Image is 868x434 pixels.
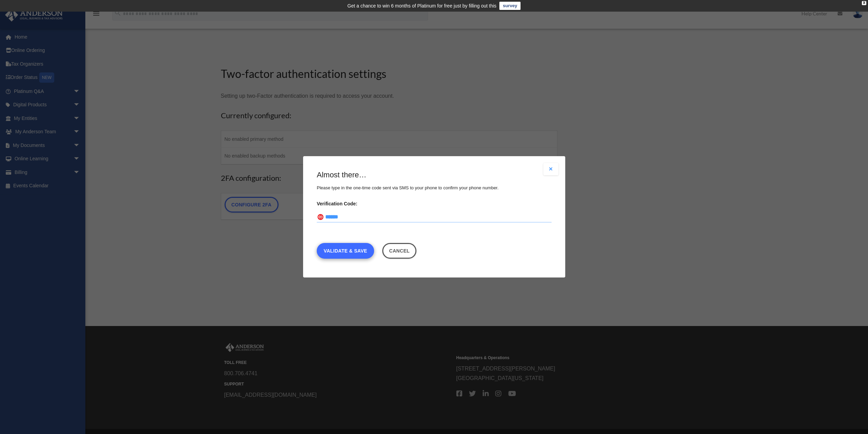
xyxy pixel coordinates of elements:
[317,170,552,180] h3: Almost there…
[317,243,374,259] a: Validate & Save
[347,2,497,10] div: Get a chance to win 6 months of Platinum for free just by filling out this
[317,184,552,192] p: Please type in the one-time code sent via SMS to your phone to confirm your phone number.
[317,199,552,208] label: Verification Code:
[317,212,552,223] input: Verification Code:
[382,243,416,259] button: Close this dialog window
[862,1,866,5] div: close
[499,2,521,10] a: survey
[543,163,558,175] button: Close modal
